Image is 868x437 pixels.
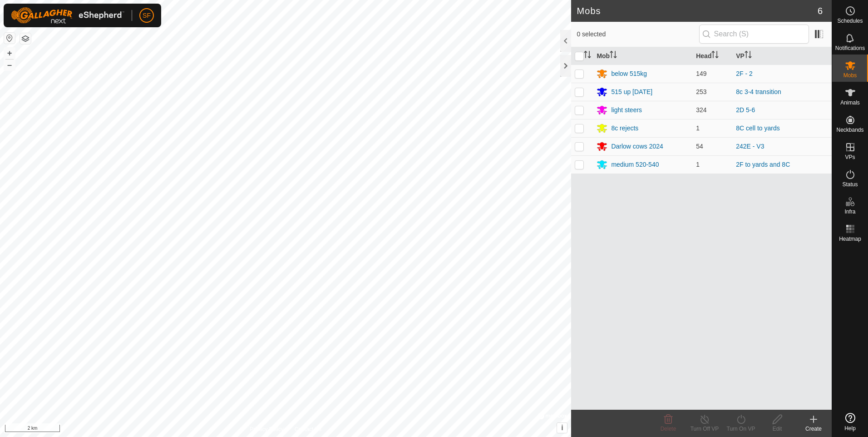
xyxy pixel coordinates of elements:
div: Turn On VP [723,425,759,433]
span: 253 [696,88,706,95]
a: 8C cell to yards [736,124,779,132]
a: Contact Us [295,425,321,433]
th: Mob [593,47,692,65]
p-sorticon: Activate to sort [610,52,617,60]
div: Darlow cows 2024 [611,142,663,151]
div: Edit [759,425,795,433]
button: Reset Map [4,33,15,44]
a: 242E - V3 [736,143,764,150]
span: 1 [696,161,700,168]
a: Help [832,409,868,435]
th: VP [732,47,832,65]
span: i [561,424,563,432]
a: 2D 5-6 [736,106,755,114]
div: 515 up [DATE] [611,87,652,97]
a: 8c 3-4 transition [736,88,781,95]
span: SF [143,11,151,20]
button: i [557,423,567,433]
div: medium 520-540 [611,160,659,169]
p-sorticon: Activate to sort [584,52,591,60]
span: Animals [840,100,860,105]
span: Help [844,426,856,431]
span: 324 [696,106,706,114]
span: Delete [661,426,676,432]
div: 8c rejects [611,124,638,133]
a: Privacy Policy [250,425,284,433]
th: Head [692,47,732,65]
div: Create [795,425,832,433]
h2: Mobs [577,5,817,16]
button: Map Layers [20,33,31,44]
button: + [4,48,15,59]
span: 6 [818,4,823,18]
div: light steers [611,105,642,115]
span: Mobs [843,73,857,78]
span: Heatmap [839,236,861,242]
span: Status [842,182,858,187]
span: Schedules [837,18,863,24]
span: 149 [696,70,706,77]
div: Turn Off VP [686,425,723,433]
span: VPs [845,154,855,160]
span: Neckbands [836,127,863,133]
div: below 515kg [611,69,647,79]
p-sorticon: Activate to sort [711,52,719,60]
span: 0 selected [577,30,699,39]
a: 2F - 2 [736,70,753,77]
p-sorticon: Activate to sort [745,52,752,60]
span: 1 [696,124,700,132]
span: Notifications [835,45,865,51]
a: 2F to yards and 8C [736,161,790,168]
input: Search (S) [699,25,809,44]
button: – [4,60,15,70]
span: 54 [696,143,703,150]
span: Infra [844,209,855,214]
img: Gallagher Logo [11,7,124,24]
